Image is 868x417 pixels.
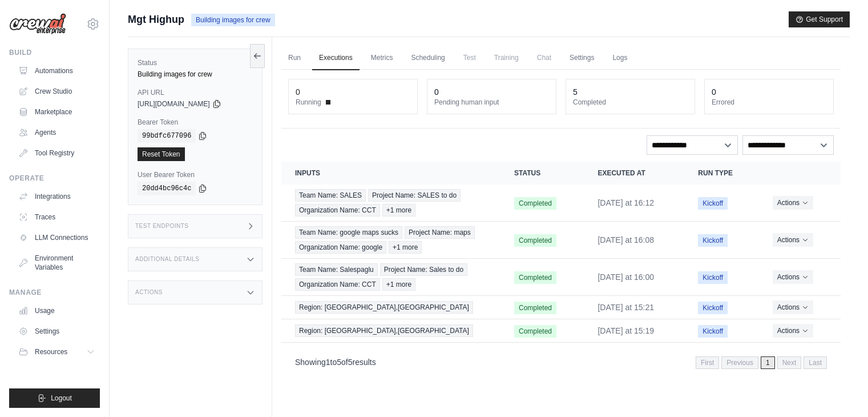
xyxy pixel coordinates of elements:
a: Settings [14,322,100,340]
a: View execution details for Region [295,324,487,337]
button: Logout [9,388,100,408]
span: 1 [761,356,775,369]
time: September 12, 2025 at 16:12 IST [597,198,654,207]
a: View execution details for Region [295,301,487,314]
label: API URL [138,88,253,97]
span: [URL][DOMAIN_NAME] [138,99,210,109]
img: Logo [9,13,66,35]
a: View execution details for Team Name [295,226,487,254]
label: Bearer Token [138,118,253,127]
th: Run Type [684,162,758,185]
span: First [696,356,719,369]
span: +1 more [382,278,415,291]
span: Project Name: Sales to do [380,263,467,276]
span: Completed [514,234,556,247]
th: Executed at [584,162,684,185]
a: Crew Studio [14,82,100,101]
div: 0 [296,86,300,98]
span: Completed [514,197,556,210]
a: Metrics [364,46,400,70]
a: View execution details for Team Name [295,263,487,291]
button: Actions for execution [773,300,813,314]
a: Executions [312,46,360,70]
a: Logs [605,46,634,70]
a: Scheduling [404,46,451,70]
a: View execution details for Team Name [295,189,487,216]
dt: Pending human input [434,98,549,107]
div: 0 [434,86,439,98]
div: Build [9,48,100,57]
time: September 12, 2025 at 16:00 IST [597,272,654,282]
span: Team Name: Salespaglu [295,263,378,276]
span: Resources [35,347,67,356]
span: Project Name: maps [405,226,475,239]
a: Automations [14,62,100,80]
a: Run [281,46,308,70]
code: 20dd4bc96c4c [138,182,196,195]
div: 5 [573,86,578,98]
span: Last [804,356,827,369]
div: Manage [9,288,100,297]
dt: Completed [573,98,688,107]
span: Kickoff [698,302,728,314]
span: Kickoff [698,271,728,284]
span: Organization Name: CCT [295,204,380,216]
h3: Actions [135,289,163,296]
time: September 12, 2025 at 15:19 IST [597,326,654,335]
a: Reset Token [138,147,185,161]
span: Organization Name: CCT [295,278,380,291]
span: Kickoff [698,325,728,338]
a: Usage [14,302,100,320]
span: 5 [348,358,353,367]
button: Actions for execution [773,270,813,284]
span: Chat is not available until the deployment is complete [530,46,558,69]
span: Team Name: google maps sucks [295,226,402,239]
span: Building images for crew [191,14,275,26]
span: Team Name: SALES [295,189,366,202]
div: 0 [712,86,716,98]
span: Logout [51,394,72,403]
a: Environment Variables [14,249,100,276]
span: 5 [337,358,341,367]
label: Status [138,58,253,67]
a: Integrations [14,187,100,206]
span: 1 [326,358,330,367]
a: Traces [14,208,100,226]
p: Showing to of results [295,356,376,368]
section: Crew executions table [281,162,841,376]
button: Actions for execution [773,233,813,247]
span: +1 more [382,204,415,216]
a: LLM Connections [14,228,100,247]
span: Training is not available until the deployment is complete [487,46,526,69]
span: Completed [514,271,556,284]
span: Completed [514,302,556,314]
code: 99bdfc677096 [138,129,196,143]
span: Test [457,46,483,69]
div: Building images for crew [138,70,253,79]
time: September 12, 2025 at 15:21 IST [597,303,654,312]
span: Next [777,356,802,369]
button: Actions for execution [773,196,813,210]
span: Organization Name: google [295,241,386,254]
label: User Bearer Token [138,170,253,179]
span: Region: [GEOGRAPHIC_DATA],[GEOGRAPHIC_DATA] [295,324,473,337]
a: Marketplace [14,103,100,121]
span: +1 more [389,241,422,254]
time: September 12, 2025 at 16:08 IST [597,235,654,244]
span: Completed [514,325,556,338]
a: Tool Registry [14,144,100,162]
dt: Errored [712,98,826,107]
h3: Test Endpoints [135,223,189,230]
h3: Additional Details [135,256,199,263]
button: Get Support [789,11,850,27]
span: Running [296,98,321,107]
a: Settings [563,46,601,70]
span: Kickoff [698,197,728,210]
th: Inputs [281,162,500,185]
span: Project Name: SALES to do [368,189,461,202]
th: Status [500,162,584,185]
span: Kickoff [698,234,728,247]
nav: Pagination [696,356,827,369]
span: Region: [GEOGRAPHIC_DATA],[GEOGRAPHIC_DATA] [295,301,473,314]
span: Mgt Highup [128,11,184,27]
